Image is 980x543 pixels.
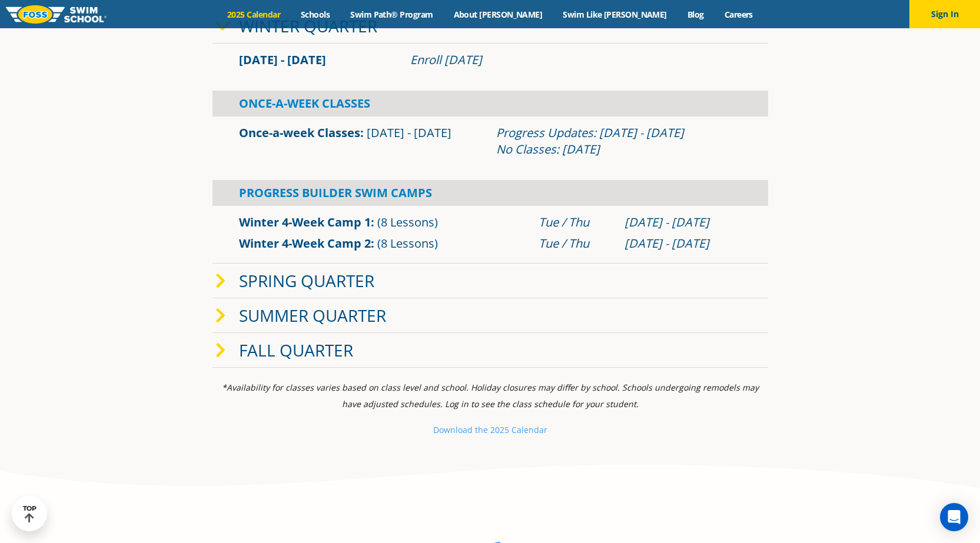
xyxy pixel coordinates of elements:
i: *Availability for classes varies based on class level and school. Holiday closures may differ by ... [222,382,759,409]
a: Fall Quarter [239,339,353,361]
a: Summer Quarter [239,304,386,327]
a: Download the 2025 Calendar [433,424,547,435]
div: Open Intercom Messenger [940,503,968,531]
div: [DATE] - [DATE] [624,235,742,252]
a: Once-a-week Classes [239,125,360,141]
a: Careers [714,9,763,20]
small: e 2025 Calendar [483,424,547,435]
div: Tue / Thu [539,214,613,231]
div: Progress Updates: [DATE] - [DATE] No Classes: [DATE] [496,125,742,158]
div: Enroll [DATE] [410,52,742,68]
span: [DATE] - [DATE] [367,125,451,141]
span: (8 Lessons) [377,214,438,230]
div: Tue / Thu [539,235,613,252]
a: 2025 Calendar [217,9,291,20]
small: Download th [433,424,483,435]
a: Blog [677,9,714,20]
a: Swim Like [PERSON_NAME] [553,9,677,20]
a: About [PERSON_NAME] [443,9,553,20]
div: TOP [23,505,36,523]
a: Swim Path® Program [340,9,443,20]
a: Winter 4-Week Camp 1 [239,214,371,230]
span: [DATE] - [DATE] [239,52,326,68]
div: [DATE] - [DATE] [624,214,742,231]
a: Schools [291,9,340,20]
span: (8 Lessons) [377,235,438,251]
a: Spring Quarter [239,269,374,292]
div: Once-A-Week Classes [212,91,768,116]
a: Winter 4-Week Camp 2 [239,235,371,251]
img: FOSS Swim School Logo [6,5,107,24]
div: Progress Builder Swim Camps [212,180,768,206]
